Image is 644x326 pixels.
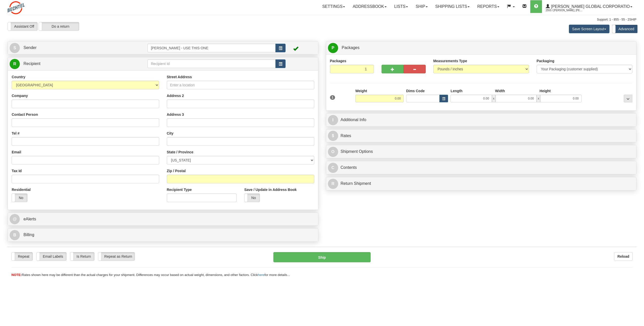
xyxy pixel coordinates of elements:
a: Shipping lists [432,0,473,13]
label: Advanced [612,25,637,33]
a: @ eAlerts [10,214,316,224]
label: Email Labels [37,252,66,260]
label: Tel # [12,131,20,136]
a: OShipment Options [328,146,635,157]
a: CContents [328,162,635,173]
label: Assistant Off [8,22,37,30]
label: No [244,194,260,202]
span: B [10,230,20,240]
label: Repeat [12,252,32,260]
label: Recipient Type [167,187,192,192]
label: Width [495,88,505,93]
span: O [328,147,338,157]
img: logo2553.jpg [8,1,25,14]
input: Enter a location [167,81,314,89]
label: No [12,194,27,202]
a: here [258,273,265,277]
label: Is Return [70,252,94,260]
span: NOTE: [11,273,22,277]
label: Repeat as Return [98,252,135,260]
div: Support: 1 - 855 - 55 - 2SHIP [8,18,636,22]
span: Billing [23,233,34,237]
span: R [10,59,20,69]
a: [PERSON_NAME] Global Corporatio 2553 / [PERSON_NAME], [PERSON_NAME] [542,0,636,13]
a: Settings [318,0,349,13]
a: B Billing [10,230,316,240]
span: x [492,95,496,102]
span: x [537,95,540,102]
a: Lists [390,0,412,13]
label: Tax Id [12,168,22,173]
a: S Sender [10,43,147,53]
label: Address 3 [167,112,184,117]
span: $ [328,131,338,141]
span: R [328,179,338,189]
span: 2553 / [PERSON_NAME], [PERSON_NAME] [546,8,584,13]
label: Street Address [167,74,192,79]
input: Sender Id [147,44,275,52]
label: Packaging [537,58,554,63]
label: State / Province [167,150,193,155]
span: P [328,43,338,53]
input: Recipient Id [147,59,275,68]
label: Dims Code [406,88,425,93]
span: I [328,115,338,125]
label: Contact Person [12,112,38,117]
a: $Rates [328,131,635,141]
span: [PERSON_NAME] Global Corporatio [550,4,630,9]
span: Packages [342,45,359,50]
a: P Packages [328,43,635,53]
a: R Recipient [10,59,132,69]
label: Length [451,88,463,93]
label: Measurements Type [433,58,467,63]
div: Rates shown here may be different than the actual charges for your shipment. Differences may occu... [8,273,636,278]
a: Ship [412,0,431,13]
button: Save Screen Layout [569,25,609,33]
label: City [167,131,173,136]
b: Reload [617,254,629,258]
div: ... [624,95,632,102]
label: Company [12,93,28,98]
span: 1 [330,95,335,100]
label: Address 2 [167,93,184,98]
a: IAdditional Info [328,115,635,125]
span: C [328,163,338,173]
label: Do a return [39,22,79,30]
label: Weight [355,88,367,93]
label: Email [12,150,21,155]
button: Ship [273,252,371,262]
a: Reports [473,0,503,13]
span: Recipient [23,61,40,66]
label: Save / Update in Address Book [244,187,296,192]
button: Reload [614,252,633,261]
label: Country [12,74,25,79]
a: Addressbook [349,0,390,13]
label: Height [540,88,551,93]
span: eAlerts [23,217,36,221]
label: Zip / Postal [167,168,186,173]
span: @ [10,214,20,224]
span: S [10,43,20,53]
span: Sender [23,45,37,50]
label: Residential [12,187,31,192]
a: RReturn Shipment [328,178,635,189]
label: Packages [330,58,346,63]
